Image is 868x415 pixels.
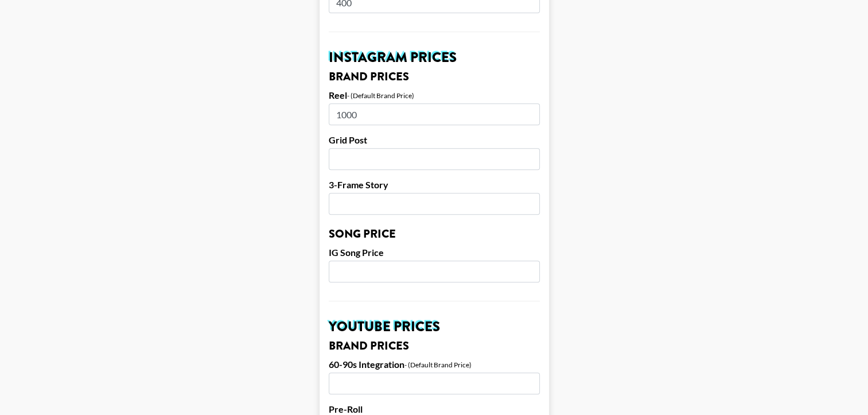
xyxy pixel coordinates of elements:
[329,340,540,352] h3: Brand Prices
[329,179,540,191] label: 3-Frame Story
[329,71,540,83] h3: Brand Prices
[329,228,540,240] h3: Song Price
[329,90,347,101] label: Reel
[347,91,414,100] div: - (Default Brand Price)
[329,320,540,333] h2: YouTube Prices
[329,134,540,146] label: Grid Post
[329,51,540,64] h2: Instagram Prices
[329,404,540,415] label: Pre-Roll
[329,247,540,258] label: IG Song Price
[404,360,472,369] div: - (Default Brand Price)
[329,359,404,370] label: 60-90s Integration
